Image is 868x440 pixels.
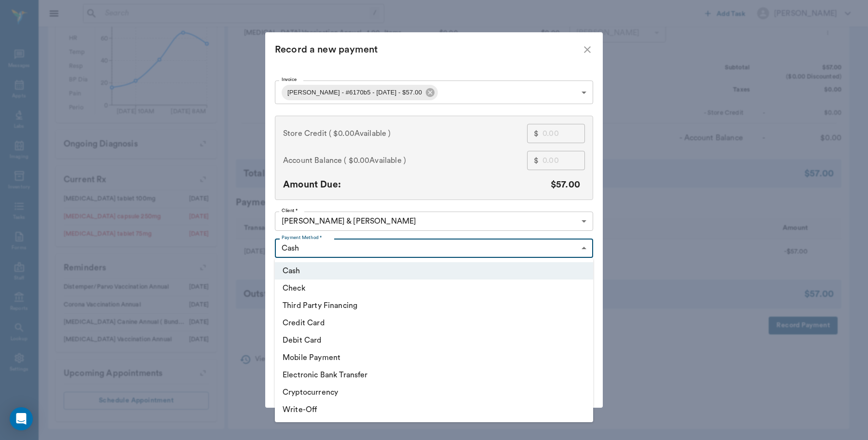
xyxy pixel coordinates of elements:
[275,332,593,349] li: Debit Card
[275,401,593,418] li: Write-Off
[10,407,33,430] div: Open Intercom Messenger
[275,384,593,401] li: Cryptocurrency
[275,262,593,280] li: Cash
[275,349,593,366] li: Mobile Payment
[275,366,593,384] li: Electronic Bank Transfer
[275,280,593,297] li: Check
[275,314,593,332] li: Credit Card
[275,297,593,314] li: Third Party Financing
